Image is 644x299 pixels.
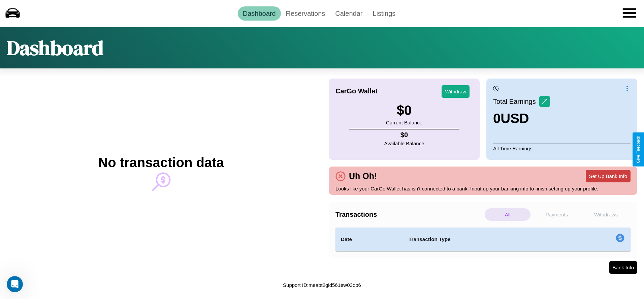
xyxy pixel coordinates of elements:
[409,235,561,243] h4: Transaction Type
[493,144,631,153] p: All Time Earnings
[493,111,550,126] h3: 0 USD
[442,85,470,98] button: Withdraw
[7,34,103,62] h1: Dashboard
[335,228,631,251] table: simple table
[367,6,400,21] a: Listings
[283,280,361,290] p: Support ID: meabt2gid561ew03db6
[384,131,424,139] h4: $ 0
[281,6,330,21] a: Reservations
[346,171,380,181] h4: Uh Oh!
[330,6,367,21] a: Calendar
[534,208,580,221] p: Payments
[386,118,422,127] p: Current Balance
[586,170,631,182] button: Set Up Bank Info
[583,208,629,221] p: Withdraws
[609,261,637,274] button: Bank Info
[335,211,483,218] h4: Transactions
[493,95,539,108] p: Total Earnings
[98,155,224,170] h2: No transaction data
[7,276,23,292] iframe: Intercom live chat
[636,136,641,163] div: Give Feedback
[386,103,422,118] h3: $ 0
[384,139,424,148] p: Available Balance
[335,87,378,95] h4: CarGo Wallet
[238,6,281,21] a: Dashboard
[335,184,631,193] p: Looks like your CarGo Wallet has isn't connected to a bank. Input up your banking info to finish ...
[485,208,530,221] p: All
[341,235,398,243] h4: Date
